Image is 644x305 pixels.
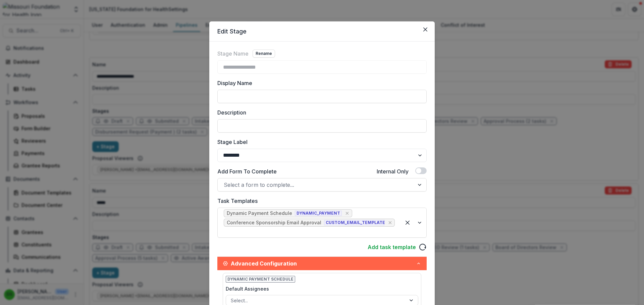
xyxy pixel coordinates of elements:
div: Clear selected options [402,217,413,228]
button: Close [420,24,431,35]
label: Task Templates [217,197,423,205]
button: Rename [253,50,275,58]
label: Display Name [217,79,423,87]
a: Add task template [368,243,416,251]
header: Edit Stage [209,21,435,42]
div: Remove [object Object] [344,210,351,217]
label: Description [217,108,423,117]
svg: reload [419,243,427,251]
span: Dynamic Payment Schedule [226,276,295,283]
span: DYNAMIC_PAYMENT [295,211,342,216]
div: Conference Sponsorship Email Approval [227,220,321,226]
label: Add Form To Complete [217,167,277,175]
label: Default Assignees [226,285,414,292]
div: Dynamic Payment Schedule [227,211,292,216]
button: Advanced Configuration [217,257,427,270]
label: Stage Label [217,138,423,146]
label: Stage Name [217,50,249,58]
label: Internal Only [377,167,409,175]
span: CUSTOM_EMAIL_TEMPLATE_V2 [324,220,394,225]
span: Advanced Configuration [231,259,416,268]
div: Remove [object Object] [387,219,393,226]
